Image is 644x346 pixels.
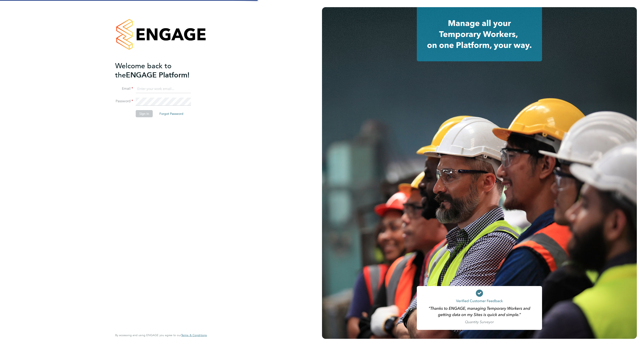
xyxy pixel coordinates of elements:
input: Enter your work email... [136,85,191,93]
label: Password [115,99,133,104]
button: Sign In [136,110,153,117]
span: By accessing and using ENGAGE you agree to our [115,333,207,337]
a: Terms & Conditions [181,333,207,337]
span: Welcome back to the [115,62,172,79]
button: Forgot Password [156,110,187,117]
h2: ENGAGE Platform! [115,61,202,80]
label: Email [115,86,133,91]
